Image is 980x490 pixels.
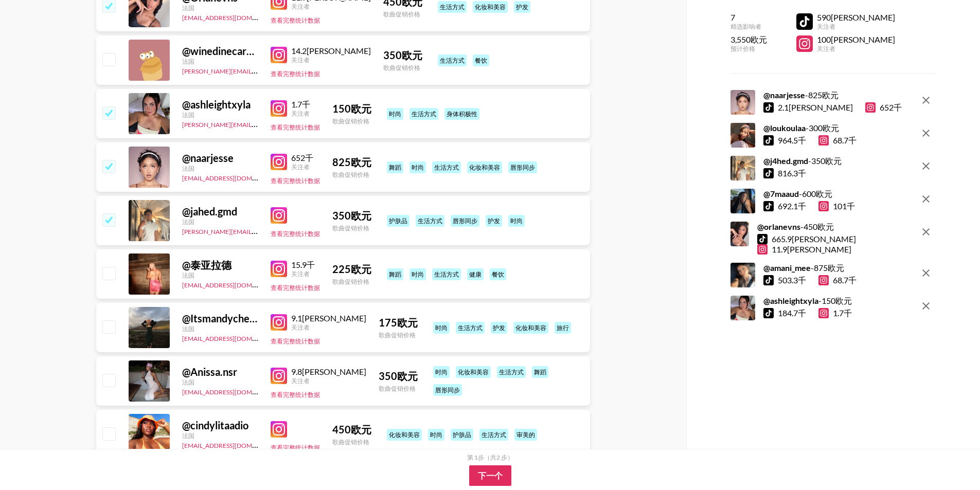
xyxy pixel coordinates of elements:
[271,444,320,452] button: 查看完整统计数据
[510,164,535,171] font: 唇形同步
[557,324,569,332] font: 旅行
[478,453,484,461] font: 步
[402,49,422,61] font: 欧元
[469,270,482,278] font: 健康
[811,263,814,273] font: -
[778,308,806,318] font: 184.7千
[770,296,818,305] font: ashleightxyla
[833,201,855,211] font: 101千
[434,270,459,278] font: 生活方式
[818,296,822,305] font: -
[412,164,424,171] font: 时尚
[271,154,287,170] img: Instagram
[271,70,320,79] button: 查看完整统计数据
[271,391,320,400] button: 查看完整统计数据
[271,70,320,78] font: 查看完整统计数据
[379,316,397,329] font: 175
[447,110,477,118] font: 身体积极性
[814,263,828,273] font: 875
[182,98,251,111] font: @ashleightxyla
[291,110,310,117] font: 关注者
[467,453,478,461] font: 第 1
[271,368,287,384] img: Instagram
[475,57,487,64] font: 餐饮
[291,56,310,64] font: 关注者
[823,123,839,133] font: 欧元
[800,222,804,231] font: -
[833,308,852,318] font: 1.7千
[182,226,334,235] a: [PERSON_NAME][EMAIL_ADDRESS][DOMAIN_NAME]
[271,284,320,293] button: 查看完整统计数据
[351,209,371,222] font: 欧元
[182,218,194,226] font: 法国
[778,168,806,178] font: 816.3千
[182,333,286,342] a: [EMAIL_ADDRESS][DOMAIN_NAME]
[833,135,857,145] font: 68.7千
[764,222,800,231] font: orlanevns
[770,90,805,100] font: naarjesse
[458,324,483,332] font: 生活方式
[182,45,190,57] font: @
[182,279,286,289] a: [EMAIL_ADDRESS][DOMAIN_NAME]
[271,391,320,398] font: 查看完整统计数据
[271,337,320,345] font: 查看完整统计数据
[778,275,806,285] font: 503.3千
[190,366,237,378] font: Anissa.nsr
[770,189,799,198] font: 7maaud
[351,156,371,168] font: 欧元
[435,386,460,394] font: 唇形同步
[757,222,764,231] font: @
[182,440,286,449] a: [EMAIL_ADDRESS][DOMAIN_NAME]
[351,263,371,275] font: 欧元
[190,205,237,217] font: jahed.gmd
[271,47,287,63] img: Instagram
[332,423,351,435] font: 450
[190,312,262,324] font: Itsmandycherie
[383,10,420,18] font: 歌曲促销价格
[271,230,320,238] font: 查看完整统计数据
[389,217,407,225] font: 护肤品
[182,366,190,378] font: @
[916,189,936,209] button: 消除
[182,259,190,271] font: @
[730,23,761,30] font: 精选影响者
[430,431,442,439] font: 时尚
[412,270,424,278] font: 时尚
[822,90,839,100] font: 欧元
[271,314,287,331] img: Instagram
[332,263,351,275] font: 225
[332,224,369,232] font: 歌曲促销价格
[770,263,811,273] font: amani_mee
[833,275,857,285] font: 68.7千
[182,58,194,65] font: 法国
[383,49,402,61] font: 350
[182,165,194,172] font: 法国
[332,156,351,168] font: 825
[458,368,489,376] font: 化妆和美容
[492,270,504,278] font: 餐饮
[271,123,320,132] button: 查看完整统计数据
[291,3,310,10] font: 关注者
[435,368,448,376] font: 时尚
[482,431,506,439] font: 生活方式
[488,217,500,225] font: 护发
[475,3,506,11] font: 化妆和美容
[182,65,334,75] a: [PERSON_NAME][EMAIL_ADDRESS][DOMAIN_NAME]
[435,324,448,332] font: 时尚
[770,156,808,166] font: j4hed.gmd
[291,99,310,109] font: 1.7千
[271,230,320,239] button: 查看完整统计数据
[817,23,835,30] font: 关注者
[291,153,313,162] font: 652千
[772,234,856,244] font: 665.9[PERSON_NAME]
[822,296,835,305] font: 150
[397,370,418,382] font: 欧元
[291,313,366,323] font: 9.1[PERSON_NAME]
[916,156,936,176] button: 消除
[805,90,808,100] font: -
[534,368,546,376] font: 舞蹈
[478,471,503,480] font: 下一个
[811,156,825,166] font: 350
